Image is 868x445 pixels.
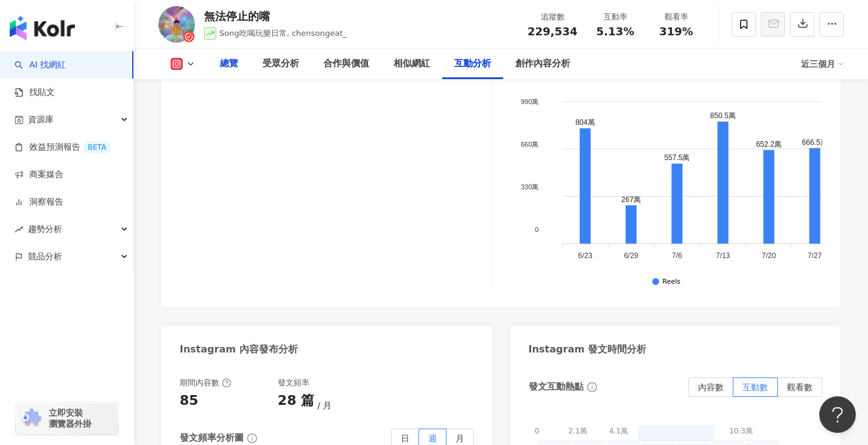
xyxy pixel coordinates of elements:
[585,380,599,394] span: info-circle
[15,196,63,208] a: 洞察報告
[528,11,577,23] div: 追蹤數
[801,54,844,74] div: 近三個月
[317,401,331,410] span: 月
[15,86,55,99] a: 找貼文
[263,57,299,71] div: 受眾分析
[15,141,111,153] a: 效益預測報告BETA
[578,251,593,260] tspan: 6/23
[428,433,437,443] span: 週
[180,343,298,356] div: Instagram 內容發布分析
[672,251,682,260] tspan: 7/6
[245,432,259,445] span: info-circle
[180,377,231,388] div: 期間內容數
[808,251,822,260] tspan: 7/27
[535,225,538,233] tspan: 0
[521,183,538,190] tspan: 330萬
[19,408,43,428] img: chrome extension
[698,382,724,392] span: 內容數
[521,97,538,105] tspan: 990萬
[653,11,699,23] div: 觀看率
[454,57,491,71] div: 互動分析
[716,251,730,260] tspan: 7/13
[10,16,75,40] img: logo
[659,26,693,38] span: 319%
[762,251,777,260] tspan: 7/20
[393,57,430,71] div: 相似網紅
[515,57,570,71] div: 創作內容分析
[743,382,768,392] span: 互動數
[28,106,54,133] span: 資源庫
[278,377,309,388] div: 發文頻率
[15,59,66,71] a: searchAI 找網紅
[220,57,238,71] div: 總覽
[663,278,680,286] div: Reels
[204,9,347,24] div: 無法停止的嘴
[819,396,856,433] iframe: Help Scout Beacon - Open
[529,380,584,393] div: 發文互動熱點
[158,6,195,43] img: KOL Avatar
[787,382,813,392] span: 觀看數
[28,215,62,243] span: 趨勢分析
[528,25,577,38] span: 229,534
[49,407,91,429] span: 立即安裝 瀏覽器外掛
[15,225,23,234] span: rise
[180,432,244,444] div: 發文頻率分析圖
[278,391,314,410] div: 28 篇
[529,343,647,356] div: Instagram 發文時間分析
[323,57,369,71] div: 合作與價值
[624,251,639,260] tspan: 6/29
[219,29,347,38] span: Song吃喝玩樂日常, chensongeat_
[401,433,409,443] span: 日
[456,433,464,443] span: 月
[521,140,538,147] tspan: 660萬
[592,11,638,23] div: 互動率
[16,402,118,435] a: chrome extension立即安裝 瀏覽器外掛
[28,243,62,270] span: 競品分析
[596,26,634,38] span: 5.13%
[180,391,199,410] div: 85
[15,169,63,181] a: 商案媒合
